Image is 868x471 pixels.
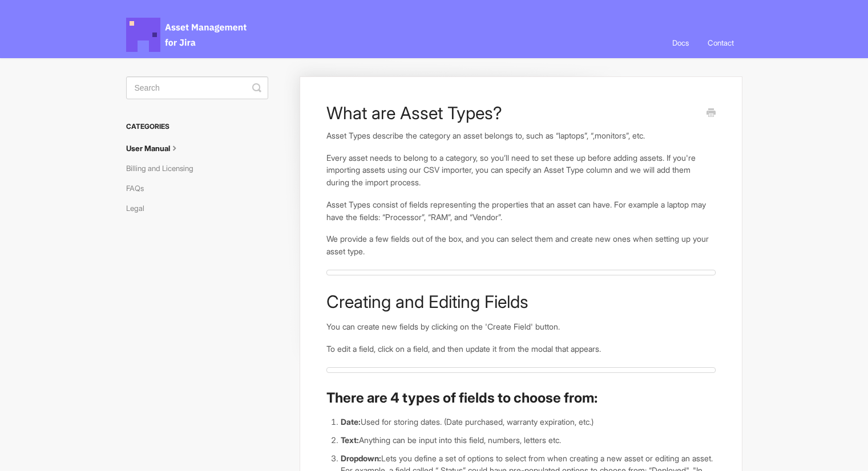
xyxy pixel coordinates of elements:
[126,18,248,52] span: Asset Management for Jira Docs
[126,199,153,217] a: Legal
[326,198,715,223] p: Asset Types consist of fields representing the properties that an asset can have. For example a l...
[326,233,715,257] p: We provide a few fields out of the box, and you can select them and create new ones when setting ...
[664,27,697,58] a: Docs
[326,129,715,142] p: Asset Types describe the category an asset belongs to, such as “laptops”, “,monitors”, etc.
[341,434,715,446] li: Anything can be input into this field, numbers, letters etc.
[126,159,202,177] a: Billing and Licensing
[126,179,152,197] a: FAQs
[326,291,715,312] h1: Creating and Editing Fields
[341,416,715,428] li: Used for storing dates. (Date purchased, warranty expiration, etc.)
[126,116,268,137] h3: Categories
[326,343,715,355] p: To edit a field, click on a field, and then update it from the modal that appears.
[126,139,189,157] a: User Manual
[326,103,698,123] h1: What are Asset Types?
[126,76,268,99] input: Search
[341,453,381,463] strong: Dropdown:
[341,417,361,427] strong: Date:
[341,435,359,445] strong: Text:
[699,27,742,58] a: Contact
[326,152,715,189] p: Every asset needs to belong to a category, so you’ll need to set these up before adding assets. I...
[326,320,715,333] p: You can create new fields by clicking on the 'Create Field' button.
[326,389,715,407] h2: There are 4 types of fields to choose from:
[706,107,716,120] a: Print this Article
